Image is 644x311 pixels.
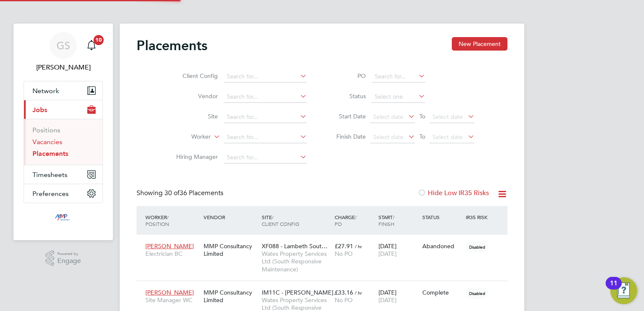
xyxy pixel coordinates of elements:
div: Showing [137,189,225,198]
img: mmpconsultancy-logo-retina.png [51,212,75,225]
label: Site [169,113,218,120]
span: / PO [335,214,357,227]
span: Network [32,87,59,95]
span: IM11C - [PERSON_NAME]… [262,289,339,296]
span: Engage [57,257,81,265]
span: Jobs [32,106,47,114]
label: Status [328,92,366,100]
div: Charge [333,209,376,231]
input: Search for... [372,71,425,83]
div: IR35 Risk [464,209,493,225]
span: No PO [335,250,353,257]
input: Search for... [224,152,307,164]
div: Status [420,209,464,225]
div: Abandoned [422,242,462,250]
a: 10 [83,32,100,59]
span: Select date [373,113,403,121]
span: 36 Placements [164,189,223,197]
span: XF088 - Lambeth Sout… [262,242,327,250]
a: [PERSON_NAME]Electrician BCMMP Consultancy LimitedXF088 - Lambeth Sout…Wates Property Services Lt... [143,238,507,245]
div: 11 [610,283,617,294]
span: [PERSON_NAME] [145,289,194,296]
div: [DATE] [376,284,420,308]
span: [DATE] [378,296,397,304]
a: Go to home page [24,212,103,225]
a: Placements [32,150,68,158]
label: Finish Date [328,133,366,140]
span: No PO [335,296,353,304]
button: Jobs [24,100,102,119]
span: Select date [432,113,463,121]
span: Electrician BC [145,250,199,257]
input: Search for... [224,91,307,103]
a: Positions [32,126,60,134]
span: / Finish [378,214,394,227]
button: Network [24,81,102,100]
label: Hiring Manager [169,153,218,161]
h2: Placements [137,37,207,54]
span: 30 of [164,189,180,197]
span: Disabled [466,288,488,299]
span: Timesheets [32,171,67,179]
span: / hr [355,243,362,249]
span: / hr [355,290,362,296]
div: Complete [422,289,462,296]
span: George Stacey [24,62,103,72]
div: [DATE] [376,238,420,262]
div: Jobs [24,119,102,165]
input: Search for... [224,111,307,123]
a: Vacancies [32,138,62,146]
label: Client Config [169,72,218,80]
span: / Position [145,214,169,227]
input: Select one [372,91,425,103]
span: £33.16 [335,289,353,296]
label: PO [328,72,366,80]
button: New Placement [452,37,507,51]
div: Worker [143,209,201,231]
span: Select date [373,133,403,141]
span: GS [56,40,70,51]
span: Wates Property Services Ltd (South Responsive Maintenance) [262,250,330,273]
a: Powered byEngage [46,250,81,266]
label: Hide Low IR35 Risks [418,189,489,197]
span: To [417,111,428,122]
input: Search for... [224,131,307,143]
label: Start Date [328,113,366,120]
span: [PERSON_NAME] [145,242,194,250]
span: Powered by [57,250,81,257]
a: GS[PERSON_NAME] [24,32,103,72]
span: [DATE] [378,250,397,257]
span: 10 [94,35,104,45]
nav: Main navigation [13,24,113,240]
span: Site Manager WC [145,296,199,304]
button: Preferences [24,184,102,203]
div: MMP Consultancy Limited [201,238,260,262]
a: [PERSON_NAME]Site Manager WCMMP Consultancy LimitedIM11C - [PERSON_NAME]…Wates Property Services ... [143,284,507,291]
span: / Client Config [262,214,299,227]
button: Timesheets [24,165,102,184]
span: To [417,131,428,142]
div: Site [260,209,333,231]
span: Select date [432,133,463,141]
div: MMP Consultancy Limited [201,284,260,308]
label: Worker [162,133,211,141]
div: Vendor [201,209,260,225]
span: Preferences [32,190,69,198]
span: £27.91 [335,242,353,250]
button: Open Resource Center, 11 new notifications [610,277,637,304]
label: Vendor [169,92,218,100]
div: Start [376,209,420,231]
input: Search for... [224,71,307,83]
span: Disabled [466,241,488,252]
